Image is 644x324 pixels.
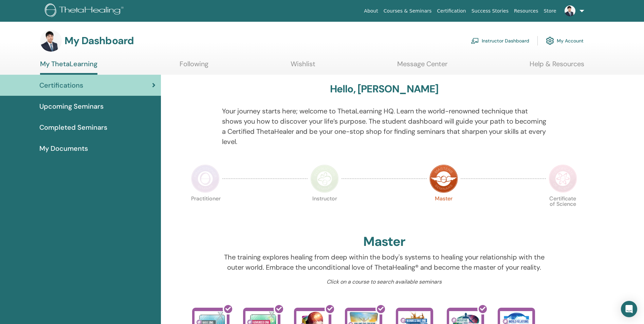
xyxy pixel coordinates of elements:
img: default.jpg [40,30,62,52]
a: Success Stories [469,5,511,17]
h3: My Dashboard [65,35,134,47]
a: Courses & Seminars [381,5,435,17]
div: Open Intercom Messenger [621,301,637,317]
span: Upcoming Seminars [39,101,104,111]
a: Instructor Dashboard [471,33,529,48]
h2: Master [363,234,405,250]
img: Instructor [310,164,339,193]
p: Practitioner [191,196,220,224]
span: My Documents [39,143,88,154]
font: My Account [557,38,584,44]
p: Instructor [310,196,339,224]
a: Following [180,60,208,73]
p: Certificate of Science [549,196,577,224]
a: Message Center [397,60,447,73]
a: Store [541,5,559,17]
p: Your journey starts here; welcome to ThetaLearning HQ. Learn the world-renowned technique that sh... [222,106,546,147]
a: Wishlist [291,60,315,73]
img: default.jpg [565,5,575,16]
img: cog.svg [546,35,554,47]
a: Certification [434,5,468,17]
h3: Hello, [PERSON_NAME] [330,83,439,95]
a: Help & Resources [530,60,584,73]
span: Completed Seminars [39,122,107,132]
a: My ThetaLearning [40,60,97,75]
img: Practitioner [191,164,220,193]
img: logo.png [45,3,126,19]
p: Click on a course to search available seminars [222,278,546,286]
img: Certificate of Science [549,164,577,193]
a: About [361,5,381,17]
a: Resources [511,5,541,17]
font: Instructor Dashboard [482,38,529,44]
img: Master [429,164,458,193]
a: My Account [546,33,584,48]
span: Certifications [39,80,83,90]
img: chalkboard-teacher.svg [471,38,479,44]
p: Master [429,196,458,224]
p: The training explores healing from deep within the body's systems to healing your relationship wi... [222,252,546,272]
